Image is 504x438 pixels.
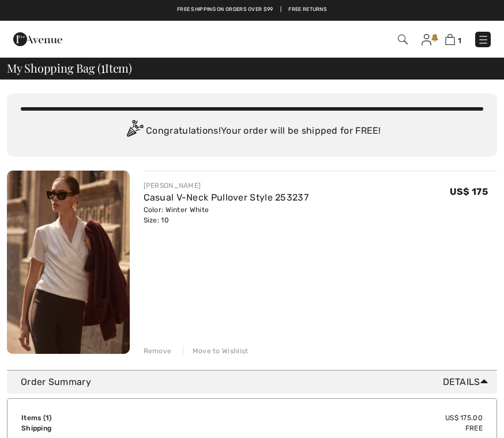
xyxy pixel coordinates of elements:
[21,423,191,433] td: Shipping
[46,414,49,422] span: 1
[177,6,273,14] a: Free shipping on orders over $99
[477,34,489,46] img: Menu
[144,192,309,203] a: Casual V-Neck Pullover Style 253237
[123,120,146,143] img: Congratulation2.svg
[7,62,132,74] span: My Shopping Bag ( Item)
[443,375,492,389] span: Details
[280,6,281,14] span: |
[13,28,62,51] img: 1ère Avenue
[398,35,408,44] img: Search
[288,6,327,14] a: Free Returns
[144,346,172,356] div: Remove
[144,205,309,225] div: Color: Winter White Size: 10
[101,59,105,74] span: 1
[21,413,191,423] td: Items ( )
[445,34,455,45] img: Shopping Bag
[458,36,461,45] span: 1
[191,423,483,433] td: Free
[183,346,249,356] div: Move to Wishlist
[7,171,130,354] img: Casual V-Neck Pullover Style 253237
[21,375,492,389] div: Order Summary
[21,120,483,143] div: Congratulations! Your order will be shipped for FREE!
[191,413,483,423] td: US$ 175.00
[445,32,461,46] a: 1
[450,186,488,197] span: US$ 175
[422,34,431,46] img: My Info
[13,33,62,44] a: 1ère Avenue
[144,180,309,191] div: [PERSON_NAME]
